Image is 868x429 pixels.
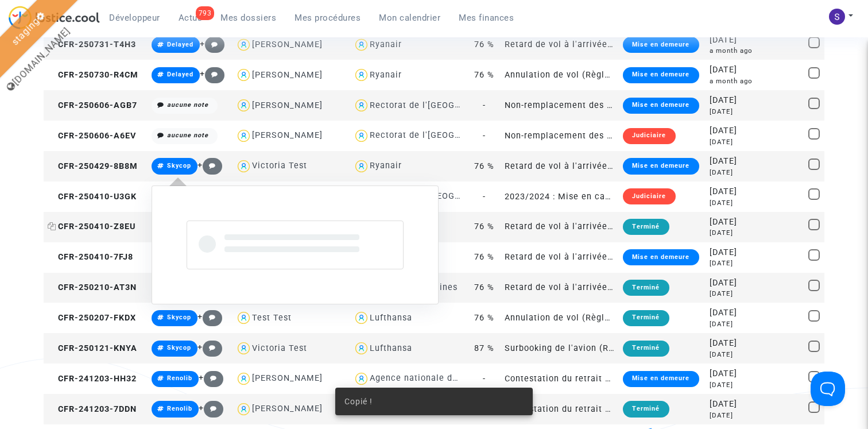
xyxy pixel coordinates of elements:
[252,40,323,49] div: [PERSON_NAME]
[370,101,516,110] div: Rectorat de l'[GEOGRAPHIC_DATA]
[501,212,619,242] td: Retard de vol à l'arrivée (Règlement CE n°261/2004)
[501,333,619,364] td: Surbooking de l'avion (Règlement CE n°261/2004)
[252,161,307,171] div: Victoria Test
[48,192,137,202] span: CFR-250410-U3GK
[252,101,323,110] div: [PERSON_NAME]
[710,258,754,268] div: [DATE]
[48,70,138,80] span: CFR-250730-R4CM
[474,313,494,323] span: 76 %
[501,151,619,181] td: Retard de vol à l'arrivée (Règlement CE n°261/2004)
[48,131,136,141] span: CFR-250606-A6EV
[501,394,619,424] td: Contestation du retrait de [PERSON_NAME] par l'ANAH (mandataire)
[710,246,754,259] div: [DATE]
[501,121,619,151] td: Non-remplacement des professeurs/enseignants absents
[710,289,754,299] div: [DATE]
[370,9,449,26] a: Mon calendrier
[220,13,276,23] span: Mes dossiers
[285,9,370,26] a: Mes procédures
[48,283,137,292] span: CFR-250210-AT3N
[623,371,699,387] div: Mise en demeure
[483,192,486,202] span: -
[196,6,215,20] div: 793
[353,97,370,114] img: icon-user.svg
[199,403,223,413] span: +
[370,313,412,323] div: Lufthansa
[235,127,252,144] img: icon-user.svg
[623,188,675,204] div: Judiciaire
[48,343,137,353] span: CFR-250121-KNYA
[252,404,323,413] div: [PERSON_NAME]
[167,374,192,382] span: Renolib
[623,98,699,114] div: Mise en demeure
[48,374,137,384] span: CFR-241203-HH32
[370,40,402,49] div: Ryanair
[710,337,754,350] div: [DATE]
[353,370,370,387] img: icon-user.svg
[474,70,494,80] span: 76 %
[100,9,169,26] a: Développeur
[235,97,252,114] img: icon-user.svg
[370,161,402,171] div: Ryanair
[710,411,754,420] div: [DATE]
[48,101,137,110] span: CFR-250606-AGB7
[474,222,494,231] span: 76 %
[353,340,370,357] img: icon-user.svg
[710,198,754,208] div: [DATE]
[252,373,323,383] div: [PERSON_NAME]
[483,131,486,141] span: -
[167,41,193,48] span: Delayed
[501,273,619,303] td: Retard de vol à l'arrivée (Règlement CE n°261/2004)
[474,252,494,262] span: 76 %
[353,37,370,53] img: icon-user.svg
[235,340,252,357] img: icon-user.svg
[235,401,252,418] img: icon-user.svg
[200,69,224,79] span: +
[370,191,516,201] div: Rectorat de l'[GEOGRAPHIC_DATA]
[710,350,754,360] div: [DATE]
[710,380,754,390] div: [DATE]
[167,405,192,412] span: Renolib
[710,185,754,198] div: [DATE]
[710,307,754,319] div: [DATE]
[344,396,373,407] span: Copié !
[710,398,754,411] div: [DATE]
[252,343,307,353] div: Victoria Test
[353,127,370,144] img: icon-user.svg
[710,76,754,86] div: a month ago
[623,249,699,265] div: Mise en demeure
[811,372,845,406] iframe: Help Scout Beacon - Open
[710,216,754,229] div: [DATE]
[710,107,754,117] div: [DATE]
[9,6,100,29] img: jc-logo.svg
[252,313,292,323] div: Test Test
[167,162,191,169] span: Skycop
[252,130,323,140] div: [PERSON_NAME]
[623,128,675,144] div: Judiciaire
[710,125,754,137] div: [DATE]
[710,155,754,168] div: [DATE]
[501,30,619,60] td: Retard de vol à l'arrivée (Règlement CE n°261/2004)
[501,181,619,212] td: 2023/2024 : Mise en cause de la responsabilité de l'Etat pour non remplacement des professeurs/en...
[167,71,193,78] span: Delayed
[200,39,224,49] span: +
[167,101,208,109] i: aucune note
[474,343,494,353] span: 87 %
[710,228,754,238] div: [DATE]
[294,13,361,23] span: Mes procédures
[501,303,619,333] td: Annulation de vol (Règlement CE n°261/2004)
[710,34,754,47] div: [DATE]
[710,277,754,289] div: [DATE]
[167,314,191,321] span: Skycop
[623,158,699,174] div: Mise en demeure
[48,161,138,171] span: CFR-250429-8B8M
[710,94,754,107] div: [DATE]
[474,40,494,49] span: 76 %
[623,37,699,53] div: Mise en demeure
[623,341,669,357] div: Terminé
[169,9,212,26] a: 793Actus
[370,130,516,140] div: Rectorat de l'[GEOGRAPHIC_DATA]
[109,13,160,23] span: Développeur
[211,9,285,26] a: Mes dossiers
[710,368,754,380] div: [DATE]
[167,132,208,139] i: aucune note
